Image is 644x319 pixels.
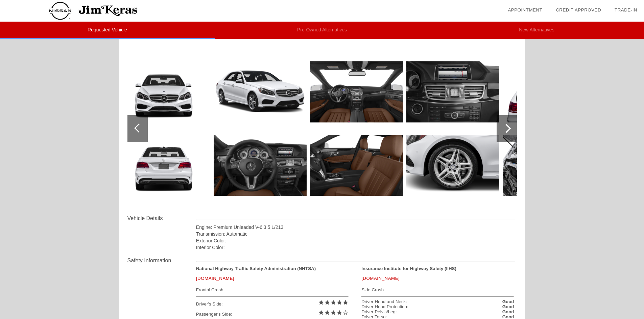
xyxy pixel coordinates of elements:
strong: Good [502,299,514,304]
div: Exterior Color: [196,237,516,244]
img: 2015mbc680034_1280_21.png [406,131,499,200]
div: Driver Head Protection: [361,304,408,309]
i: star [336,299,342,305]
strong: Good [502,304,514,309]
i: star_border [342,310,349,316]
i: star [324,299,330,305]
div: Engine: Premium Unleaded V-6 3.5 L/213 [196,224,516,231]
i: star [318,299,324,305]
a: [DOMAIN_NAME] [196,276,234,281]
li: Pre-Owned Alternatives [215,22,429,39]
img: 2015mbc680032_1280_13.png [310,131,403,200]
i: star [342,299,349,305]
i: star [318,310,324,316]
img: 2015mbc680029_1280_07.png [214,57,307,127]
div: Driver Pelvis/Leg: [361,309,397,314]
div: Vehicle Details [127,214,196,222]
img: 2015mbc680035_1280_24.png [503,57,596,127]
img: 2015mbc680031_1280_12.png [310,57,403,127]
i: star [330,299,336,305]
a: Credit Approved [556,7,601,12]
div: Side Crash [361,286,514,294]
a: Appointment [508,7,542,12]
img: 2015mbc680033_1280_18.png [406,57,499,127]
i: star [336,310,342,316]
div: Transmission: Automatic [196,231,516,237]
strong: Insurance Institute for Highway Safety (IIHS) [361,266,456,271]
img: 2015mbc680036_1280_25.png [503,131,596,200]
a: Trade-In [615,7,637,12]
li: New Alternatives [429,22,644,39]
i: star [324,310,330,316]
img: 2015mbc680028_1280_06.png [117,131,210,200]
strong: National Highway Traffic Safety Administration (NHTSA) [196,266,316,271]
a: [DOMAIN_NAME] [361,276,400,281]
div: Safety Information [127,257,196,265]
strong: Good [502,309,514,314]
i: star [330,310,336,316]
div: Driver Head and Neck: [361,299,407,304]
div: Frontal Crash [196,286,349,294]
img: 2015mbc680026_1280_05.png [117,57,210,127]
img: 2015mbc680030_1280_11.png [214,131,307,200]
div: Interior Color: [196,244,516,251]
div: Driver's Side: [196,299,349,309]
